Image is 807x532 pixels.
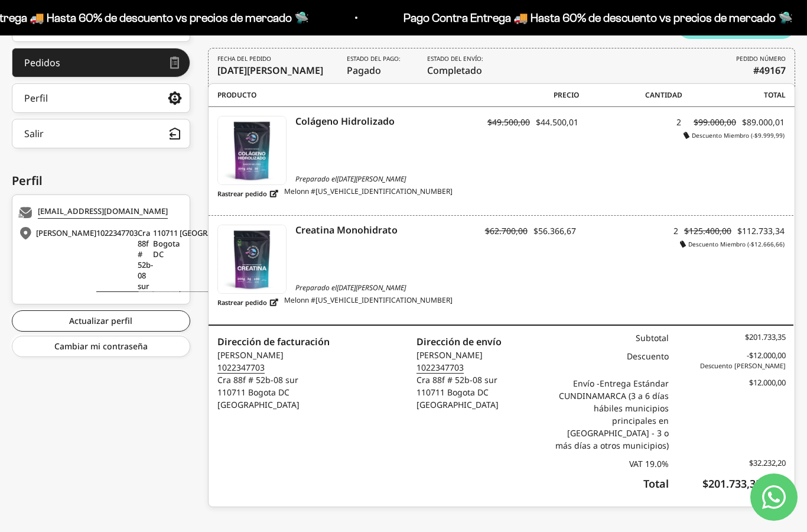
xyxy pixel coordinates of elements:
a: Rastrear pedido [217,295,278,310]
i: Descuento Miembro (-$12.666,66) [680,240,785,248]
s: $125.400,00 [684,225,731,236]
span: Completado [427,54,486,77]
div: Entrega Estándar CUNDINAMARCA (3 a 6 días hábiles municipios principales en [GEOGRAPHIC_DATA] - 3... [551,377,669,452]
p: Pago Contra Entrega 🚚 Hasta 60% de descuento vs precios de mercado 🛸 [403,8,792,27]
span: Cantidad [579,90,682,100]
a: Actualizar perfil [12,310,190,332]
s: $99.000,00 [694,116,736,128]
span: $44.500,01 [536,116,578,128]
strong: Dirección de facturación [217,335,330,348]
div: Subtotal [551,332,669,344]
s: $49.500,00 [487,116,530,128]
a: Colágeno Hidrolizado [295,116,475,126]
a: Creatina Monohidrato [217,225,287,294]
div: Descuento [551,350,669,371]
p: [PERSON_NAME] Cra 88f # 52b-08 sur 110711 Bogota DC [GEOGRAPHIC_DATA] [416,349,502,411]
div: $201.733,35 COP [669,476,786,492]
span: Preparado el [217,283,474,293]
i: Estado del pago: [347,54,401,63]
button: Salir [12,119,190,148]
span: Envío - [573,378,600,389]
b: #49167 [753,63,786,77]
time: [DATE][PERSON_NAME] [217,64,323,77]
s: $62.700,00 [485,225,528,236]
div: $201.733,35 [669,332,786,344]
a: Rastrear pedido [217,186,278,201]
strong: Dirección de envío [416,335,502,348]
span: $112.733,34 [737,225,785,236]
span: Precio [476,90,579,100]
a: Colágeno Hidrolizado [217,116,287,185]
span: $89.000,01 [742,116,785,128]
span: Melonn #[US_VEHICLE_IDENTIFICATION_NUMBER] [284,295,453,310]
div: Perfil [24,93,48,103]
div: 2 [578,116,682,140]
span: $56.366,67 [533,225,576,236]
span: Preparado el [217,174,476,184]
i: Estado del envío: [427,54,483,63]
span: Producto [217,90,476,100]
div: Total [551,476,669,492]
a: Creatina Monohidrato [295,225,473,235]
span: Descuento [PERSON_NAME] [669,361,786,371]
div: $32.232,20 [669,458,786,470]
i: FECHA DEL PEDIDO [217,54,271,63]
i: Descuento Miembro (-$9.999,99) [684,131,785,140]
div: $12.000,00 [669,377,786,452]
span: Pagado [347,54,403,77]
a: Perfil [12,83,190,113]
p: [PERSON_NAME] Cra 88f # 52b-08 sur 110711 Bogota DC [GEOGRAPHIC_DATA] [217,349,330,411]
div: 2 [576,225,678,248]
time: [DATE][PERSON_NAME] [337,283,406,293]
span: Melonn #[US_VEHICLE_IDENTIFICATION_NUMBER] [284,186,453,201]
div: Perfil [12,172,190,190]
time: [DATE][PERSON_NAME] [337,174,406,184]
div: VAT 19.0% [551,458,669,470]
span: -$12.000,00 [747,350,786,361]
span: Total [682,90,786,100]
img: Creatina Monohidrato [218,225,286,293]
div: Pedidos [24,58,60,67]
div: Salir [24,129,44,138]
img: Colágeno Hidrolizado [218,116,286,184]
i: PEDIDO NÚMERO [736,54,786,63]
div: [PERSON_NAME] [18,228,181,292]
a: Cambiar mi contraseña [12,336,190,357]
a: Pedidos [12,48,190,77]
